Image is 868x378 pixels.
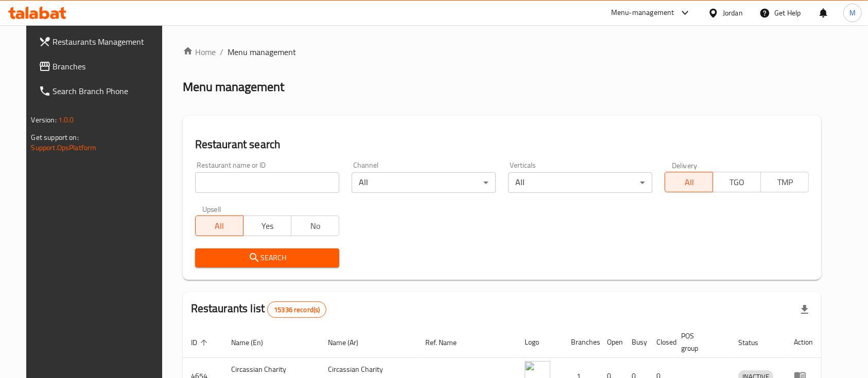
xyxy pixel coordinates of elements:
div: Export file [792,297,817,322]
button: Search [195,248,339,267]
span: Search [203,251,331,264]
span: Search Branch Phone [53,85,163,97]
span: Version: [31,113,57,127]
a: Support.OpsPlatform [31,141,97,154]
span: Name (Ar) [328,336,372,349]
nav: breadcrumb [183,46,822,58]
span: Branches [53,60,163,73]
span: M [849,7,856,19]
span: No [296,219,335,233]
input: Search for restaurant name or ID.. [195,172,339,193]
span: Yes [248,219,287,233]
button: TMP [760,172,809,192]
span: Status [738,336,772,349]
h2: Menu management [183,79,284,95]
li: / [220,46,223,58]
span: Ref. Name [425,336,470,349]
th: Logo [516,327,563,358]
th: Open [599,327,623,358]
span: Get support on: [31,131,79,144]
th: Closed [648,327,673,358]
button: TGO [713,172,761,192]
a: Search Branch Phone [30,79,171,103]
button: No [291,215,339,236]
h2: Restaurants list [191,301,327,318]
div: All [508,172,652,193]
button: Yes [243,215,291,236]
span: All [200,219,239,233]
button: All [665,172,713,192]
span: All [669,175,709,190]
span: ID [191,336,211,349]
span: TGO [717,175,757,190]
div: Jordan [723,7,743,19]
div: All [352,172,496,193]
span: TMP [765,175,805,190]
a: Restaurants Management [30,29,171,54]
th: Branches [563,327,599,358]
h2: Restaurant search [195,137,809,152]
span: Restaurants Management [53,35,163,48]
span: Name (En) [231,336,276,349]
button: All [195,215,244,236]
label: Upsell [202,205,221,212]
th: Action [786,327,821,358]
span: POS group [681,330,718,354]
a: Home [183,46,216,58]
label: Delivery [672,161,698,169]
span: 15336 record(s) [268,305,326,315]
div: Menu-management [611,7,674,19]
div: Total records count [267,301,326,318]
span: Menu management [228,46,296,58]
span: 1.0.0 [58,113,74,127]
a: Branches [30,54,171,79]
th: Busy [623,327,648,358]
